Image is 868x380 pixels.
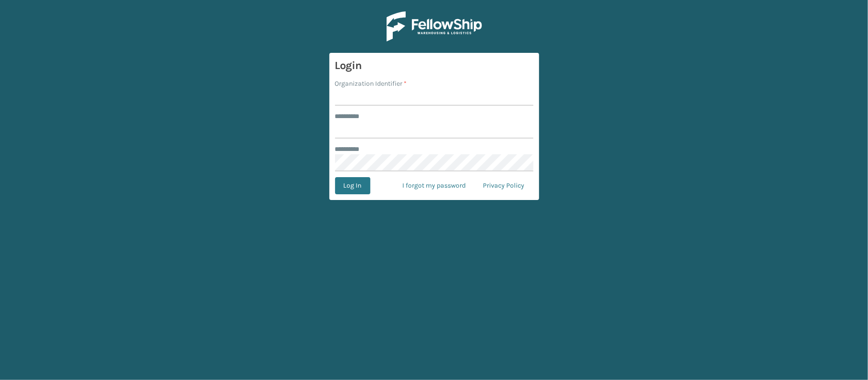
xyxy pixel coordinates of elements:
[475,177,533,194] a: Privacy Policy
[394,177,475,194] a: I forgot my password
[335,177,370,194] button: Log In
[387,11,482,41] img: Logo
[335,59,533,73] h3: Login
[335,79,407,89] label: Organization Identifier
